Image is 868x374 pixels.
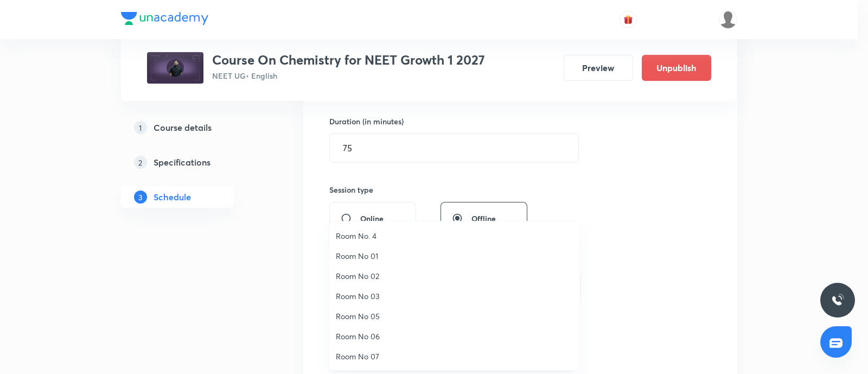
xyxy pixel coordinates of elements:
span: Room No 05 [336,310,573,322]
span: Room No 01 [336,250,573,262]
span: Room No 02 [336,270,573,282]
span: Room No 07 [336,351,573,362]
span: Room No 03 [336,290,573,302]
span: Room No 06 [336,331,573,342]
span: Room No. 4 [336,230,573,242]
